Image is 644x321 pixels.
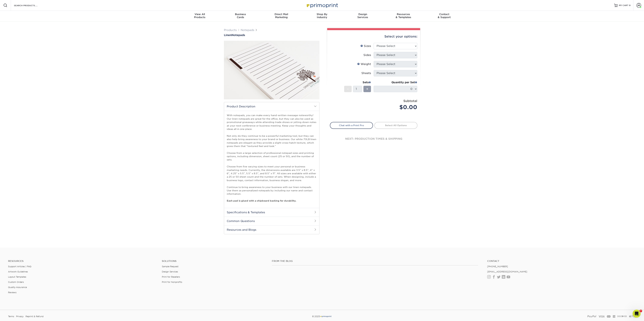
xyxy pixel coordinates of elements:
[330,122,373,129] a: Chat with a Print Pro
[487,265,508,268] a: [PHONE_NUMBER]
[217,314,427,319] div: © 2025
[330,30,417,43] div: Select your options:
[224,34,319,37] h1: Notepads
[302,13,342,16] span: Shop By
[424,11,465,21] a: Contact& Support
[8,260,157,263] h4: Resources
[227,199,296,202] strong: Each pad is glued with a chipboard backing for durability.
[357,62,371,66] div: Weight
[8,291,16,294] a: Reviews
[347,86,349,91] span: -
[361,71,371,75] div: Sheets
[8,276,26,278] a: Layout Templates
[162,270,178,273] a: Design Services
[224,34,319,37] a: LinenNotepads
[224,208,319,217] h2: Specifications & Templates
[162,281,182,283] a: Print for Nonprofits
[360,44,371,48] div: Sizes
[330,129,417,149] div: next: production times & shipping
[424,13,465,19] div: & Support
[224,37,319,103] img: Linen 01
[8,286,27,288] a: Quality Assurance
[342,13,383,19] div: Services
[374,122,417,129] a: Select All Options
[224,225,319,234] h2: Resources and Blogs
[162,260,267,263] h4: Solutions
[261,11,302,21] a: Direct MailMarketing
[272,260,478,263] h4: From the Blog
[179,11,220,21] a: View AllProducts
[261,13,302,19] div: Marketing
[383,13,424,19] div: & Templates
[162,276,180,278] a: Print for Resellers
[342,13,383,16] span: Design
[25,314,43,319] a: Reprint & Refund
[220,11,261,21] a: BusinessCards
[366,86,368,91] span: +
[8,265,31,268] a: Support Articles | FAQ
[344,80,371,84] div: Sets
[224,102,319,111] h2: Product Description
[424,13,465,16] span: Contact
[383,11,424,21] a: Resources& Templates
[224,34,231,37] span: Linen
[639,310,642,312] span: 7
[302,11,342,21] a: Shop ByIndustry
[227,114,317,202] p: With notepads, you can make every hand-written message noteworthy! Our linen notepads are great f...
[403,99,417,103] strong: Subtotal
[220,13,261,16] span: Business
[224,217,319,225] h2: Common Questions
[487,260,636,263] a: Contact
[342,11,383,21] a: DesignServices
[302,13,342,19] div: Industry
[14,3,46,7] input: SEARCH PRODUCTS.....
[241,28,254,32] a: Notepads
[320,315,332,318] img: Primoprint
[1,311,29,320] iframe: Google Customer Reviews
[162,265,178,268] a: Sample Request
[383,13,424,16] span: Resources
[629,4,631,7] span: 0
[376,103,417,111] div: $0.00
[363,53,371,57] div: Sides
[8,270,28,273] a: Artwork Guidelines
[179,13,220,16] span: View All
[374,80,417,84] div: Quantity per Set
[619,4,628,7] span: MY CART
[261,13,302,16] span: Direct Mail
[8,281,24,283] a: Custom Orders
[305,2,339,9] img: Primoprint
[179,13,220,19] div: Products
[224,28,237,32] a: Products
[487,270,527,273] a: [EMAIL_ADDRESS][DOMAIN_NAME]
[220,13,261,19] div: Cards
[633,310,641,318] iframe: Intercom live chat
